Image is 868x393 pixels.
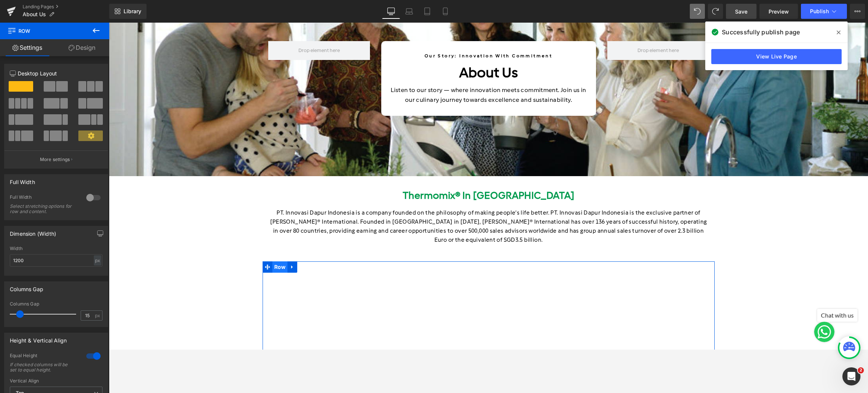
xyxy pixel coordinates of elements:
a: Design [55,39,109,56]
div: Equal Height [10,353,79,361]
a: New Library [109,4,147,19]
span: px [95,313,101,318]
div: Columns Gap [10,282,43,292]
p: More settings [40,156,70,163]
span: Preview [769,8,789,15]
span: Library [124,8,141,15]
h3: Thermomix® In [GEOGRAPHIC_DATA] [159,165,600,181]
span: Row [8,23,83,39]
p: Listen to our story — where innovation meets commitment. Join us in our culinary journey towards ... [278,63,481,82]
a: Landing Pages [23,4,109,10]
img: Whatsapp Chat Button [705,299,726,319]
span: Row [164,239,179,250]
p: PT. Innovasi Dapur Indonesia is a company founded on the philosophy of making people’s life bette... [159,186,600,222]
iframe: Intercom live chat [842,367,860,385]
div: Full Width [10,175,35,185]
div: Full Width [10,194,79,202]
div: Chat with us [708,286,749,299]
div: If checked columns will be set to equal height. [10,362,78,373]
span: Publish [810,8,829,14]
span: Successfully publish page [722,28,800,37]
div: Vertical Align [10,378,102,384]
div: Width [10,246,102,251]
button: Undo [690,4,705,19]
h6: Our Story: Innovation with Commitment [278,30,481,37]
div: Height & Vertical Align [10,333,67,344]
div: px [94,255,101,266]
a: View Live Page [711,49,842,64]
div: Select stretching options for row and content. [10,204,78,214]
span: 2 [858,367,864,373]
p: Desktop Layout [10,69,102,77]
button: Redo [708,4,723,19]
a: Expand / Collapse [179,239,188,250]
a: Mobile [436,4,454,19]
span: About Us [23,11,46,17]
a: Laptop [400,4,418,19]
a: Tablet [418,4,436,19]
button: More [850,4,865,19]
button: More settings [5,150,108,168]
button: Publish [801,4,847,19]
input: auto [10,254,102,267]
div: Dimension (Width) [10,226,56,237]
span: Save [735,8,747,15]
a: Desktop [382,4,400,19]
a: Preview [759,4,798,19]
h1: About Us [278,43,481,57]
div: Columns Gap [10,301,102,307]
